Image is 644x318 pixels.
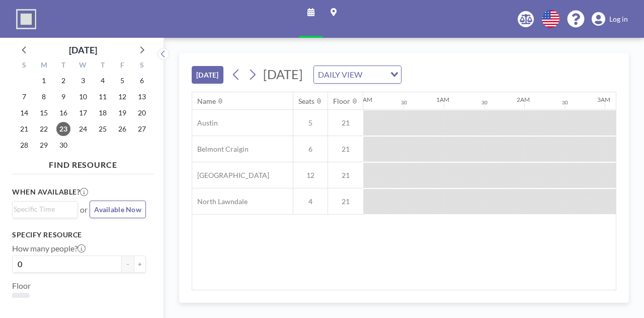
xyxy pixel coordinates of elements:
span: Wednesday, September 17, 2025 [76,106,90,120]
div: [DATE] [69,43,97,57]
img: organization-logo [16,9,36,29]
input: Search for option [14,204,72,215]
span: Thursday, September 4, 2025 [96,74,110,88]
div: T [93,59,112,73]
div: T [54,59,73,73]
span: Saturday, September 6, 2025 [135,74,149,88]
span: Thursday, September 25, 2025 [96,122,110,136]
input: Search for option [365,68,384,81]
button: - [122,256,134,273]
button: + [134,256,146,273]
span: Sunday, September 14, 2025 [17,106,31,120]
span: 5 [293,118,328,128]
span: Monday, September 8, 2025 [37,90,51,104]
div: Seats [298,97,314,106]
span: Tuesday, September 2, 2025 [56,74,70,88]
span: Tuesday, September 23, 2025 [56,122,70,136]
span: Wednesday, September 24, 2025 [76,122,90,136]
h3: Specify resource [12,230,146,239]
span: North Lawndale [192,197,248,206]
div: S [15,59,34,73]
span: 21 [328,197,363,206]
span: or [80,205,88,215]
span: Tuesday, September 9, 2025 [56,90,70,104]
span: Sunday, September 7, 2025 [17,90,31,104]
span: 4 [293,197,328,206]
span: [DATE] [263,67,303,82]
div: 30 [562,99,568,106]
label: How many people? [12,243,86,253]
span: Thursday, September 18, 2025 [96,106,110,120]
span: 21 [328,118,363,128]
div: Search for option [314,66,401,83]
span: Monday, September 22, 2025 [37,122,51,136]
span: Sunday, September 21, 2025 [17,122,31,136]
div: 30 [481,99,488,106]
div: W [73,59,93,73]
span: Tuesday, September 16, 2025 [56,106,70,120]
button: Available Now [90,201,146,218]
span: Friday, September 12, 2025 [115,90,129,104]
span: Sunday, September 28, 2025 [17,138,31,152]
div: Search for option [13,202,77,217]
span: Austin [192,118,218,128]
span: Monday, September 29, 2025 [37,138,51,152]
div: Name [197,97,216,106]
span: Monday, September 15, 2025 [37,106,51,120]
span: 6 [293,145,328,154]
span: Monday, September 1, 2025 [37,74,51,88]
span: Friday, September 5, 2025 [115,74,129,88]
div: S [132,59,151,73]
h4: FIND RESOURCE [12,156,154,170]
span: 21 [328,145,363,154]
span: Available Now [94,205,141,214]
span: Tuesday, September 30, 2025 [56,138,70,152]
span: 21 [328,171,363,180]
span: 12 [293,171,328,180]
span: Belmont Craigin [192,145,249,154]
a: Log in [592,12,628,26]
span: Saturday, September 13, 2025 [135,90,149,104]
label: Floor [12,281,31,291]
span: Log in [609,15,628,24]
span: Friday, September 26, 2025 [115,122,129,136]
button: [DATE] [192,66,223,84]
span: DAILY VIEW [316,68,364,81]
span: Wednesday, September 10, 2025 [76,90,90,104]
div: F [112,59,132,73]
span: Wednesday, September 3, 2025 [76,74,90,88]
div: M [34,59,54,73]
span: [GEOGRAPHIC_DATA] [192,171,269,180]
div: 2AM [517,96,530,103]
div: Floor [333,97,350,106]
div: 1AM [436,96,449,103]
div: 12AM [356,96,372,103]
span: Saturday, September 27, 2025 [135,122,149,136]
div: 30 [401,99,407,106]
span: 21 [16,297,25,307]
span: Friday, September 19, 2025 [115,106,129,120]
span: Thursday, September 11, 2025 [96,90,110,104]
div: 3AM [597,96,610,103]
span: Saturday, September 20, 2025 [135,106,149,120]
